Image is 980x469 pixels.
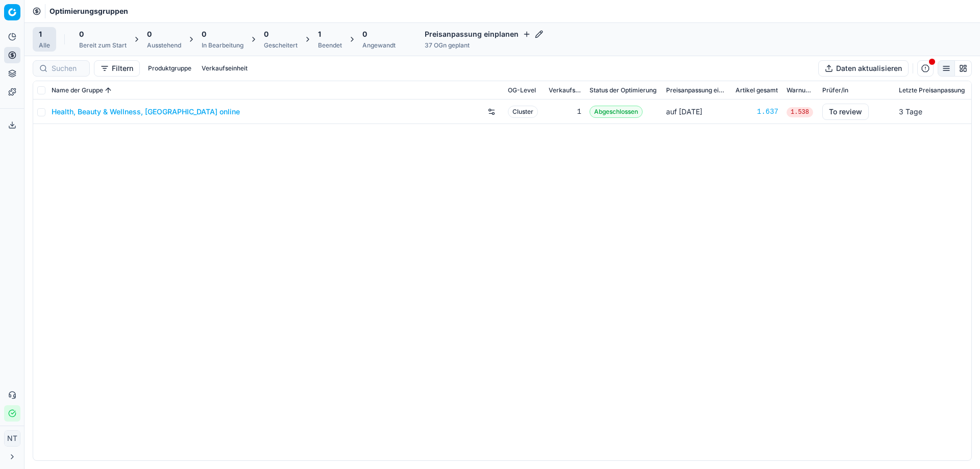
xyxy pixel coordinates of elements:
[818,60,909,77] button: Daten aktualisieren
[264,41,298,50] div: Gescheitert
[362,41,396,50] div: Angewandt
[144,62,195,75] button: Produktgruppe
[318,29,321,39] span: 1
[52,63,83,73] input: Suchen
[103,85,113,95] button: Sorted by Name der Gruppe ascending
[147,41,181,50] div: Ausstehend
[202,41,243,50] div: In Bearbeitung
[5,431,20,446] span: NT
[147,29,152,39] span: 0
[549,86,581,94] span: Verkaufseinheit
[94,60,140,77] button: Filtern
[39,29,42,39] span: 1
[52,86,103,94] span: Name der Gruppe
[362,29,367,39] span: 0
[50,6,128,16] nav: breadcrumb
[736,107,778,117] a: 1.637
[666,86,727,94] span: Preisanpassung einplanen
[549,107,581,117] div: 1
[425,29,543,39] h4: Preisanpassung einplanen
[822,104,869,120] button: To review
[79,41,127,50] div: Bereit zum Start
[590,86,656,94] span: Status der Optimierung
[50,6,128,16] span: Optimierungsgruppen
[52,107,240,117] a: Health, Beauty & Wellness, [GEOGRAPHIC_DATA] online
[787,86,814,94] span: Warnungen
[4,430,20,447] button: NT
[590,106,643,118] span: Abgeschlossen
[79,29,84,39] span: 0
[899,107,922,116] span: 3 Tage
[425,41,543,50] div: 37 OGn geplant
[899,86,965,94] span: Letzte Preisanpassung
[822,86,848,94] span: Prüfer/in
[666,107,702,116] span: auf [DATE]
[39,41,50,50] div: Alle
[736,86,778,94] span: Artikel gesamt
[508,106,538,118] span: Cluster
[264,29,268,39] span: 0
[508,86,536,94] span: OG-Level
[198,62,252,75] button: Verkaufseinheit
[202,29,206,39] span: 0
[318,41,342,50] div: Beendet
[787,107,813,117] span: 1.538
